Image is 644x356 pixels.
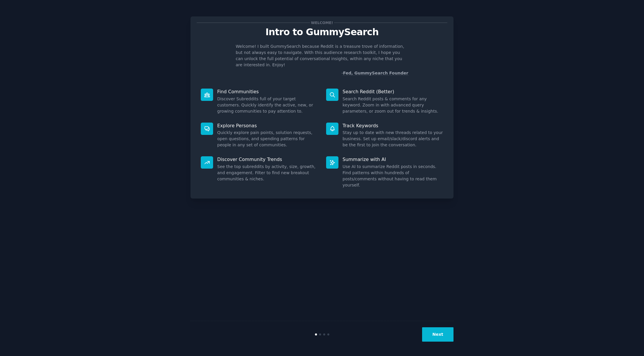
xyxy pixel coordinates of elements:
p: Track Keywords [343,123,443,129]
p: Search Reddit (Better) [343,89,443,95]
dd: See the top subreddits by activity, size, growth, and engagement. Filter to find new breakout com... [217,164,318,182]
p: Summarize with AI [343,156,443,162]
dd: Stay up to date with new threads related to your business. Set up email/slack/discord alerts and ... [343,130,443,148]
dd: Search Reddit posts & comments for any keyword. Zoom in with advanced query parameters, or zoom o... [343,96,443,114]
dd: Quickly explore pain points, solution requests, open questions, and spending patterns for people ... [217,130,318,148]
p: Discover Community Trends [217,156,318,162]
p: Intro to GummySearch [197,27,447,37]
p: Welcome! I built GummySearch because Reddit is a treasure trove of information, but not always ea... [236,43,408,68]
dd: Discover Subreddits full of your target customers. Quickly identify the active, new, or growing c... [217,96,318,114]
p: Explore Personas [217,123,318,129]
a: Fed, GummySearch Founder [343,71,408,76]
button: Next [422,327,454,342]
dd: Use AI to summarize Reddit posts in seconds. Find patterns within hundreds of posts/comments with... [343,164,443,188]
span: Welcome! [310,20,334,26]
p: Find Communities [217,89,318,95]
div: - [341,70,408,76]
